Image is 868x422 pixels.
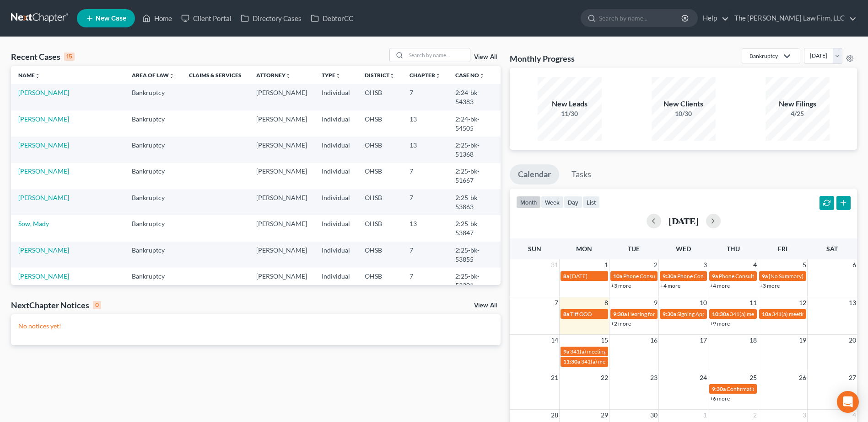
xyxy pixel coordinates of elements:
td: 13 [402,215,448,241]
a: Area of Lawunfold_more [132,72,174,79]
td: Individual [314,163,357,189]
span: 28 [550,410,559,421]
span: 12 [798,297,807,308]
div: 4/25 [766,109,830,118]
a: Home [138,10,177,26]
span: Signing Appointment - [PERSON_NAME] - Chapter 7 [677,311,802,317]
input: Search by name... [406,48,470,62]
span: 30 [649,410,658,421]
td: Bankruptcy [124,215,182,241]
td: [PERSON_NAME] [249,215,314,241]
a: [PERSON_NAME] [18,194,69,201]
span: Mon [576,245,592,253]
td: Individual [314,111,357,137]
span: 7 [554,297,559,308]
button: list [582,196,600,208]
a: View All [474,302,497,309]
div: 15 [64,53,75,61]
span: 6 [852,259,857,270]
a: Directory Cases [236,10,306,26]
a: [PERSON_NAME] [18,141,69,149]
a: Districtunfold_more [365,72,395,79]
i: unfold_more [35,73,40,79]
span: 27 [848,372,857,383]
span: Tiff OOO [570,311,592,317]
td: 7 [402,268,448,294]
span: 1 [604,259,609,270]
span: 22 [600,372,609,383]
div: Open Intercom Messenger [837,391,859,413]
span: 9:30a [613,311,627,317]
span: [DATE] [570,273,588,280]
td: 2:25-bk-51667 [448,163,501,189]
span: New Case [96,15,126,22]
p: No notices yet! [18,322,493,331]
i: unfold_more [435,73,441,79]
td: OHSB [357,137,402,163]
div: New Clients [652,99,716,109]
td: [PERSON_NAME] [249,111,314,137]
td: 13 [402,111,448,137]
span: 17 [699,335,708,346]
a: Chapterunfold_more [410,72,441,79]
a: +4 more [660,282,680,289]
span: 5 [802,259,807,270]
a: Calendar [510,164,559,185]
input: Search by name... [599,10,683,26]
span: 11:30a [563,358,580,365]
a: DebtorCC [306,10,358,26]
button: week [541,196,564,208]
div: Recent Cases [11,51,75,62]
span: 9a [712,273,718,280]
td: 2:25-bk-53301 [448,268,501,294]
span: Phone Consultation - [PERSON_NAME] [677,273,771,280]
td: 7 [402,84,448,110]
span: 25 [749,372,758,383]
a: Sow, Mady [18,220,49,227]
span: Sun [528,245,541,253]
a: +2 more [611,320,631,327]
td: OHSB [357,215,402,241]
td: Bankruptcy [124,268,182,294]
i: unfold_more [389,73,395,79]
span: 9a [762,273,768,280]
span: 14 [550,335,559,346]
a: Help [698,10,729,26]
td: OHSB [357,84,402,110]
span: 1 [702,410,708,421]
td: [PERSON_NAME] [249,84,314,110]
span: 341(a) meeting for [PERSON_NAME] [772,311,860,317]
td: [PERSON_NAME] [249,268,314,294]
a: The [PERSON_NAME] Law Firm, LLC [730,10,857,26]
td: [PERSON_NAME] [249,242,314,268]
span: 24 [699,372,708,383]
div: 0 [93,301,101,309]
i: unfold_more [286,73,291,79]
a: +3 more [611,282,631,289]
span: 29 [600,410,609,421]
a: +6 more [710,395,730,402]
div: 10/30 [652,109,716,118]
td: Bankruptcy [124,84,182,110]
span: 15 [600,335,609,346]
a: Case Nounfold_more [455,72,485,79]
td: 2:25-bk-51368 [448,137,501,163]
a: [PERSON_NAME] [18,272,69,280]
span: Hearing for [PERSON_NAME] & [PERSON_NAME] [628,311,748,317]
td: Bankruptcy [124,189,182,215]
div: Bankruptcy [749,52,778,60]
td: Bankruptcy [124,111,182,137]
span: 19 [798,335,807,346]
span: 16 [649,335,658,346]
td: Bankruptcy [124,242,182,268]
td: [PERSON_NAME] [249,137,314,163]
div: New Filings [766,99,830,109]
h3: Monthly Progress [510,53,575,64]
td: 7 [402,189,448,215]
td: 2:24-bk-54505 [448,111,501,137]
span: 8 [604,297,609,308]
span: Sat [826,245,838,253]
span: Wed [676,245,691,253]
span: 10 [699,297,708,308]
i: unfold_more [169,73,174,79]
